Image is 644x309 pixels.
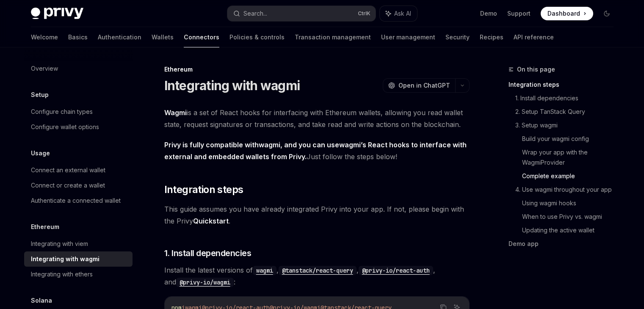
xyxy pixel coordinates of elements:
[517,64,555,74] span: On this page
[24,119,133,135] a: Configure wallet options
[24,236,133,251] a: Integrating with viem
[514,27,554,47] a: API reference
[24,104,133,119] a: Configure chain types
[253,266,276,274] a: wagmi
[164,264,470,288] span: Install the latest versions of , , , and :
[164,65,470,74] div: Ethereum
[31,180,105,190] div: Connect or create a wallet
[509,237,620,251] a: Demo app
[24,267,133,282] a: Integrating with ethers
[24,163,133,178] a: Connect an external wallet
[541,7,593,20] a: Dashboard
[68,27,88,47] a: Basics
[522,196,620,210] a: Using wagmi hooks
[253,266,276,275] code: wagmi
[229,27,285,47] a: Policies & controls
[164,108,187,117] a: Wagmi
[295,27,371,47] a: Transaction management
[398,81,450,90] span: Open in ChatGPT
[31,90,49,100] h5: Setup
[176,278,234,286] a: @privy-io/wagmi
[509,78,620,91] a: Integration steps
[152,27,174,47] a: Wallets
[164,183,243,196] span: Integration steps
[31,196,121,206] div: Authenticate a connected wallet
[380,6,417,21] button: Ask AI
[358,10,370,17] span: Ctrl K
[445,27,470,47] a: Security
[515,119,620,132] a: 3. Setup wagmi
[359,266,433,275] code: @privy-io/react-auth
[480,27,503,47] a: Recipes
[522,169,620,183] a: Complete example
[164,247,252,259] span: 1. Install dependencies
[164,139,470,163] span: Just follow the steps below!
[243,8,267,19] div: Search...
[31,269,93,279] div: Integrating with ethers
[24,61,133,76] a: Overview
[31,27,58,47] a: Welcome
[31,107,93,117] div: Configure chain types
[164,78,300,93] h1: Integrating with wagmi
[31,8,83,19] img: dark logo
[394,9,411,18] span: Ask AI
[515,105,620,119] a: 2. Setup TanStack Query
[522,223,620,237] a: Updating the active wallet
[24,251,133,267] a: Integrating with wagmi
[227,6,376,21] button: Search...CtrlK
[522,210,620,223] a: When to use Privy vs. wagmi
[279,266,357,274] a: @tanstack/react-query
[31,148,50,158] h5: Usage
[480,9,497,18] a: Demo
[359,266,433,274] a: @privy-io/react-auth
[31,254,100,264] div: Integrating with wagmi
[515,91,620,105] a: 1. Install dependencies
[164,203,470,227] span: This guide assumes you have already integrated Privy into your app. If not, please begin with the...
[24,193,133,208] a: Authenticate a connected wallet
[507,9,531,18] a: Support
[176,278,234,287] code: @privy-io/wagmi
[515,183,620,196] a: 4. Use wagmi throughout your app
[24,178,133,193] a: Connect or create a wallet
[98,27,141,47] a: Authentication
[184,27,219,47] a: Connectors
[193,217,229,226] a: Quickstart
[600,7,614,20] button: Toggle dark mode
[164,107,470,130] span: is a set of React hooks for interfacing with Ethereum wallets, allowing you read wallet state, re...
[31,239,88,249] div: Integrating with viem
[381,27,435,47] a: User management
[383,78,455,93] button: Open in ChatGPT
[31,165,105,175] div: Connect an external wallet
[164,141,467,161] strong: Privy is fully compatible with , and you can use ’s React hooks to interface with external and em...
[522,132,620,146] a: Build your wagmi config
[259,141,280,149] a: wagmi
[547,9,580,18] span: Dashboard
[31,222,59,232] h5: Ethereum
[31,122,99,132] div: Configure wallet options
[31,295,52,306] h5: Solana
[522,146,620,169] a: Wrap your app with the WagmiProvider
[31,63,58,74] div: Overview
[339,141,361,149] a: wagmi
[279,266,357,275] code: @tanstack/react-query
